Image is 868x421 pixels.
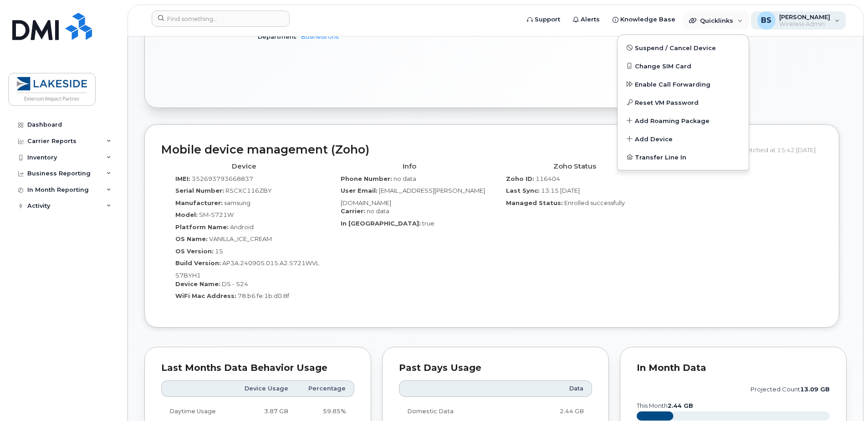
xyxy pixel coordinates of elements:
[224,199,250,206] span: samsung
[175,235,208,243] label: OS Name:
[506,186,540,195] label: Last Sync:
[751,11,846,30] div: Basnet, Saiyam
[341,219,421,228] label: In [GEOGRAPHIC_DATA]:
[564,199,625,206] span: Enrolled successfully
[367,207,389,215] span: no data
[581,15,600,24] span: Alerts
[175,280,220,288] label: Device Name:
[635,80,710,89] span: Enable Call Forwarding
[341,186,378,195] label: User Email:
[161,364,354,373] div: Last Months Data Behavior Usage
[635,153,686,162] span: Transfer Line In
[238,292,289,299] span: 78:b6:fe:1b:d0:8f
[536,175,560,182] span: 116404
[668,402,693,409] tspan: 2.44 GB
[422,220,434,227] span: true
[258,33,301,40] span: Department
[296,380,354,397] th: Percentage
[175,259,319,279] span: AP3A.240905.015.A2.S721WVLS7BYH1
[635,44,716,53] span: Suspend / Cancel Device
[399,364,592,373] div: Past Days Usage
[506,175,534,183] label: Zoho ID:
[635,98,699,108] span: Reset VM Password
[161,144,722,156] h2: Mobile device management (Zoho)
[175,199,223,207] label: Manufacturer:
[635,62,691,71] span: Change SIM Card
[175,186,224,195] label: Serial Number:
[635,135,673,144] span: Add Device
[541,187,580,194] span: 13:15 [DATE]
[175,247,214,256] label: OS Version:
[222,280,248,288] span: DS - S24
[333,163,485,170] h4: Info
[635,117,710,126] span: Add Roaming Package
[521,10,567,29] a: Support
[637,364,830,373] div: In Month Data
[535,15,560,24] span: Support
[199,211,234,218] span: SM-S721W
[393,175,416,182] span: no data
[152,10,290,27] input: Find something...
[761,15,771,26] span: BS
[751,386,830,393] text: projected count
[225,187,272,194] span: R5CXC116ZBY
[700,17,733,24] span: Quicklinks
[341,175,392,183] label: Phone Number:
[168,163,320,170] h4: Device
[341,187,485,206] span: [EMAIL_ADDRESS][PERSON_NAME][DOMAIN_NAME]
[301,33,339,40] a: Business Unit
[507,380,592,397] th: Data
[175,259,221,267] label: Build Version:
[209,235,272,242] span: VANILLA_ICE_CREAM
[800,386,830,393] tspan: 13.09 GB
[567,10,606,29] a: Alerts
[175,175,190,183] label: IMEI:
[606,10,682,29] a: Knowledge Base
[618,130,749,148] a: Add Device
[215,247,223,255] span: 15
[506,199,563,207] label: Managed Status:
[729,141,822,159] div: Data fetched at 15:42 [DATE]
[175,223,229,231] label: Platform Name:
[341,207,365,216] label: Carrier:
[779,13,830,21] span: [PERSON_NAME]
[175,210,198,219] label: Model:
[230,223,254,231] span: Android
[175,292,236,300] label: WiFi Mac Address:
[232,380,296,397] th: Device Usage
[620,15,675,24] span: Knowledge Base
[192,175,253,182] span: 352693793668837
[499,163,650,170] h4: Zoho Status
[683,11,749,30] div: Quicklinks
[636,402,693,409] text: this month
[779,21,830,28] span: Wireless Admin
